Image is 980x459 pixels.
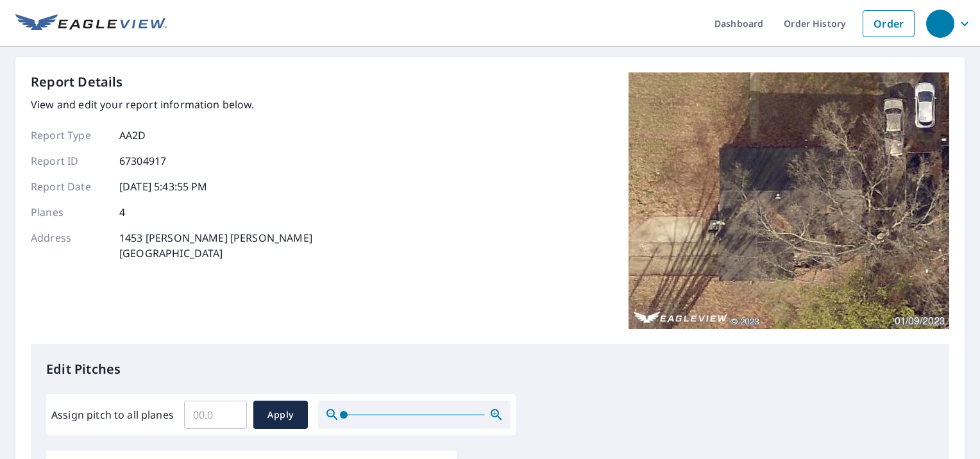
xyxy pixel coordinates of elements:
[264,407,298,423] span: Apply
[31,153,108,169] p: Report ID
[31,72,123,92] p: Report Details
[184,397,247,433] input: 00.0
[119,128,146,143] p: AA2D
[119,230,312,261] p: 1453 [PERSON_NAME] [PERSON_NAME] [GEOGRAPHIC_DATA]
[31,97,312,112] p: View and edit your report information below.
[46,360,934,379] p: Edit Pitches
[31,230,108,261] p: Address
[31,128,108,143] p: Report Type
[629,72,949,329] img: Top image
[51,407,174,422] label: Assign pitch to all planes
[119,153,166,169] p: 67304917
[15,14,167,33] img: EV Logo
[863,10,915,37] a: Order
[119,179,208,194] p: [DATE] 5:43:55 PM
[253,401,308,429] button: Apply
[119,204,125,220] p: 4
[31,179,108,194] p: Report Date
[31,204,108,220] p: Planes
